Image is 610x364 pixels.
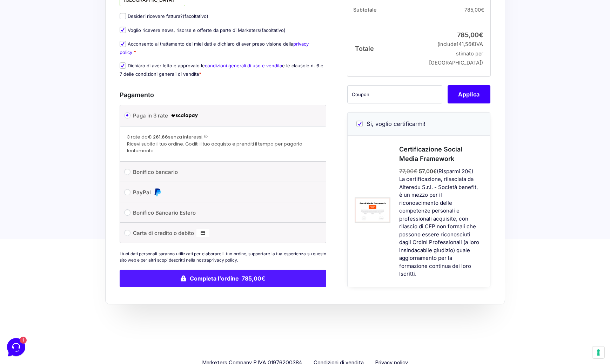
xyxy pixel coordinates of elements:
button: Completa l'ordine 785,00€ [120,270,327,287]
bdi: 785,00 [457,31,483,39]
label: Dichiaro di aver letto e approvato le e le clausole n. 6 e 7 delle condizioni generali di vendita [120,63,323,76]
a: condizioni generali di uso e vendita [205,63,282,68]
button: Home [6,225,49,241]
input: Si, voglio certificarmi! [356,121,363,127]
span: 1 [122,59,129,66]
span: [PERSON_NAME] [29,50,110,58]
label: Carta di credito o debito [133,228,311,238]
button: Le tue preferenze relative al consenso per le tecnologie di tracciamento [592,346,604,358]
span: € [471,41,475,47]
span: € [433,168,437,175]
img: Carta di credito o debito [196,229,209,237]
span: (facoltativo) [260,27,286,33]
button: Applica [448,85,490,103]
iframe: Customerly Messenger Launcher [6,337,27,358]
label: Paga in 3 rate [133,110,311,121]
p: Help [109,235,118,241]
img: PayPal [153,188,162,196]
input: Dichiaro di aver letto e approvato lecondizioni generali di uso e venditae le clausole n. 6 e 7 d... [120,62,126,69]
span: Certificazione Social Media Framework [399,146,462,162]
label: PayPal [133,187,311,198]
button: 1Messages [49,225,92,241]
img: scalapay-logo-black.png [170,112,199,120]
p: Messages [60,235,80,241]
a: [PERSON_NAME]Ciao 🙂 Se hai qualche domanda siamo qui per aiutarti!6m ago1 [8,48,132,69]
span: Your Conversations [11,39,57,45]
span: (facoltativo) [183,13,208,19]
span: 141,56 [456,41,475,47]
p: I tuoi dati personali saranno utilizzati per elaborare il tuo ordine, supportare la tua esperienz... [120,251,327,263]
img: badge-300x212.png [348,197,390,223]
span: Find an Answer [11,100,48,105]
a: See all [113,39,129,45]
a: privacy policy [120,41,309,55]
input: Coupon [347,85,442,103]
input: Search for an Article... [16,115,115,122]
label: Acconsento al trattamento dei miei dati e dichiaro di aver preso visione della [120,41,309,55]
h2: Hello from Marketers 👋 [6,6,118,28]
bdi: 785,00 [464,7,484,13]
label: Desideri ricevere fattura? [120,13,208,19]
div: (Risparmi 20€) La certificazione, rilasciata da Alteredu S.r.l. - Società benefit, è un mezzo per... [390,167,490,278]
p: Home [21,235,33,241]
span: Start a Conversation [51,76,98,81]
small: (include IVA stimato per [GEOGRAPHIC_DATA]) [429,41,483,66]
span: € [481,7,484,13]
button: Help [92,225,135,241]
button: Start a Conversation [11,72,129,86]
label: Bonifico Bancario Estero [133,208,311,218]
th: Totale [347,21,425,76]
img: dark [11,51,25,65]
a: Open Help Center [87,100,129,105]
h3: Pagamento [120,90,327,100]
span: 77,00 [399,168,417,175]
p: 6m ago [114,50,129,57]
span: 1 [70,224,75,229]
span: € [479,31,483,39]
label: Bonifico bancario [133,167,311,177]
span: 57,00 [419,168,437,175]
p: Ciao 🙂 Se hai qualche domanda siamo qui per aiutarti! [29,59,110,66]
input: Acconsento al trattamento dei miei dati e dichiaro di aver preso visione dellaprivacy policy [120,41,126,47]
input: Voglio ricevere news, risorse e offerte da parte di Marketers(facoltativo) [120,27,126,33]
a: privacy policy [209,257,237,263]
span: Si, voglio certificarmi! [367,121,425,128]
input: Desideri ricevere fattura?(facoltativo) [120,13,126,19]
label: Voglio ricevere news, risorse e offerte da parte di Marketers [120,27,286,33]
span: € [414,168,417,175]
